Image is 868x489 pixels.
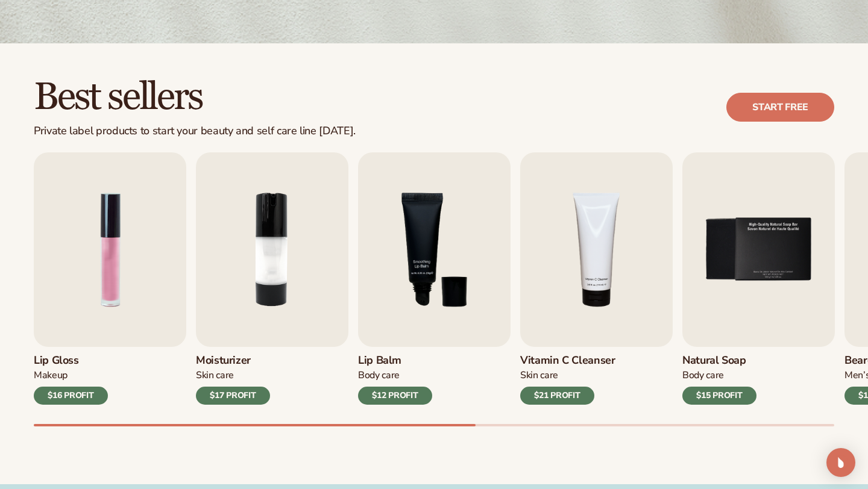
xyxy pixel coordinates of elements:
h3: Vitamin C Cleanser [520,354,615,367]
h2: Best sellers [34,77,356,117]
div: $21 PROFIT [520,387,594,405]
div: $12 PROFIT [358,387,432,405]
div: Makeup [34,369,108,382]
div: $15 PROFIT [682,387,756,405]
div: Body Care [358,369,432,382]
h3: Natural Soap [682,354,756,367]
div: Body Care [682,369,756,382]
a: 4 / 9 [520,152,673,405]
div: Skin Care [520,369,615,382]
div: $16 PROFIT [34,387,108,405]
a: Start free [726,93,834,122]
h3: Moisturizer [196,354,270,367]
a: 3 / 9 [358,152,511,405]
h3: Lip Gloss [34,354,108,367]
a: 5 / 9 [682,152,835,405]
h3: Lip Balm [358,354,432,367]
div: Skin Care [196,369,270,382]
div: $17 PROFIT [196,387,270,405]
div: Open Intercom Messenger [826,448,855,477]
div: Private label products to start your beauty and self care line [DATE]. [34,125,356,138]
a: 1 / 9 [34,152,186,405]
a: 2 / 9 [196,152,348,405]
